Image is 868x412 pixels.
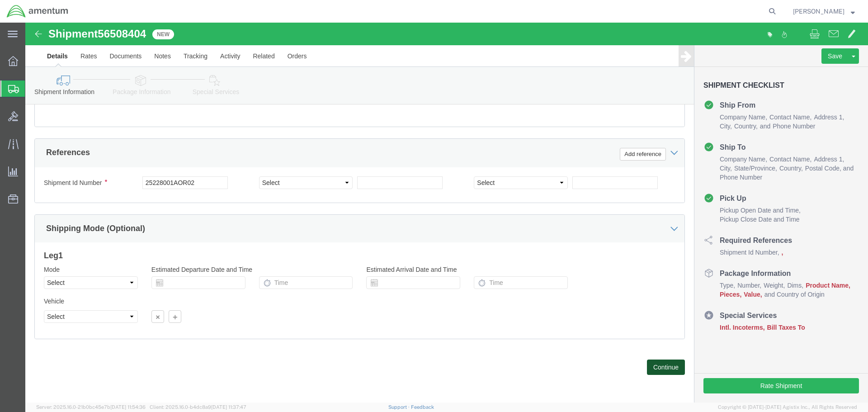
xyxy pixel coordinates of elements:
[36,404,146,410] span: Server: 2025.16.0-21b0bc45e7b
[388,404,411,410] a: Support
[793,6,844,16] span: Carlos Echevarria
[793,6,855,17] button: [PERSON_NAME]
[6,5,69,18] img: logo
[211,404,246,410] span: [DATE] 11:37:47
[110,404,146,410] span: [DATE] 11:54:36
[150,404,246,410] span: Client: 2025.16.0-b4dc8a9
[411,404,434,410] a: Feedback
[718,403,857,411] span: Copyright © [DATE]-[DATE] Agistix Inc., All Rights Reserved
[25,23,868,403] iframe: FS Legacy Container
